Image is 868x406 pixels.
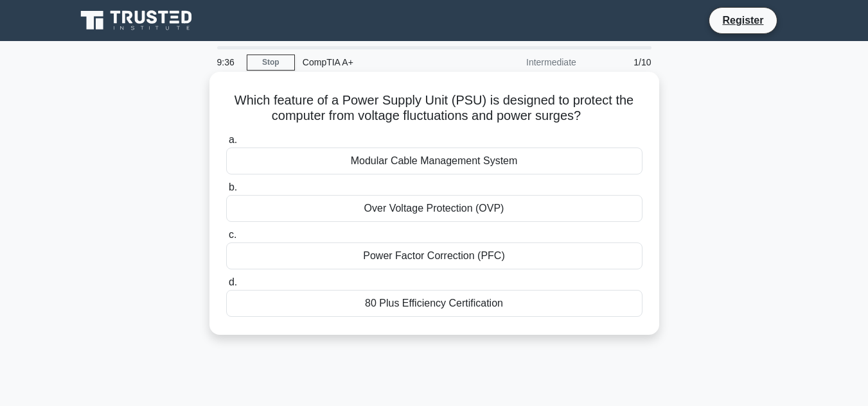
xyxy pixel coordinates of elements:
[295,49,472,75] div: CompTIA A+
[226,242,642,269] div: Power Factor Correction (PFC)
[584,49,659,75] div: 1/10
[229,229,236,240] span: c.
[226,195,642,222] div: Over Voltage Protection (OVP)
[229,134,237,145] span: a.
[247,55,295,71] a: Stop
[209,49,247,75] div: 9:36
[229,276,237,287] span: d.
[229,182,237,192] span: b.
[226,148,642,174] div: Modular Cable Management System
[472,49,584,75] div: Intermediate
[226,290,642,317] div: 80 Plus Efficiency Certification
[714,12,771,28] a: Register
[225,92,644,124] h5: Which feature of a Power Supply Unit (PSU) is designed to protect the computer from voltage fluct...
